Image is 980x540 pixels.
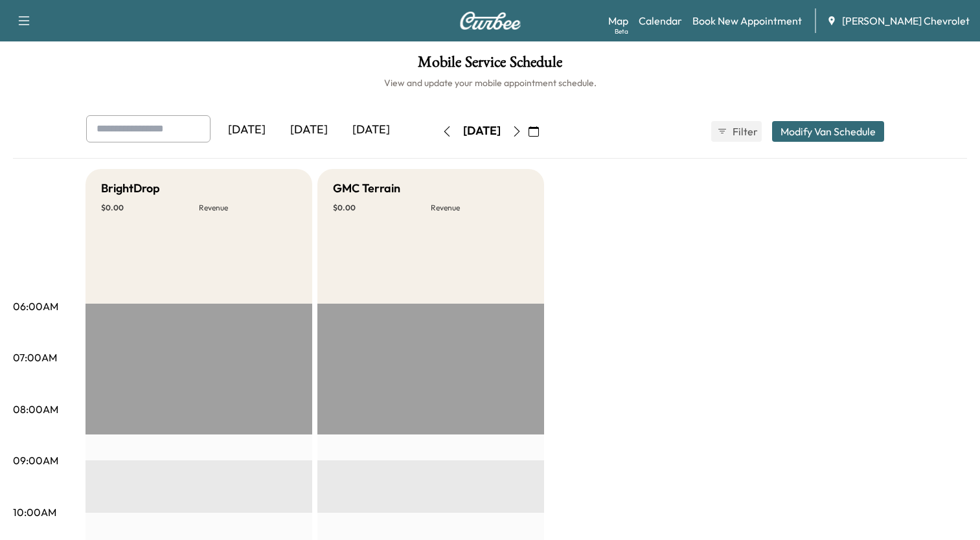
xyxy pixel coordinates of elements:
span: Filter [733,124,756,139]
a: MapBeta [608,13,628,28]
a: Book New Appointment [692,13,802,28]
p: Revenue [199,203,297,213]
p: 09:00AM [13,453,58,468]
h6: View and update your mobile appointment schedule. [13,76,967,89]
div: [DATE] [278,115,340,145]
button: Filter [711,121,762,142]
h1: Mobile Service Schedule [13,54,967,76]
div: [DATE] [340,115,402,145]
p: 07:00AM [13,350,57,365]
h5: GMC Terrain [333,179,400,197]
a: Calendar [639,13,682,28]
span: [PERSON_NAME] Chevrolet [842,13,970,28]
h5: BrightDrop [101,179,160,197]
p: $ 0.00 [101,203,199,213]
p: 06:00AM [13,298,58,314]
button: Modify Van Schedule [772,121,884,142]
p: $ 0.00 [333,203,431,213]
p: 10:00AM [13,504,56,520]
div: Beta [615,27,628,36]
p: Revenue [431,203,529,213]
div: [DATE] [216,115,278,145]
div: [DATE] [463,123,501,139]
p: 08:00AM [13,401,58,417]
img: Curbee Logo [459,12,521,30]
